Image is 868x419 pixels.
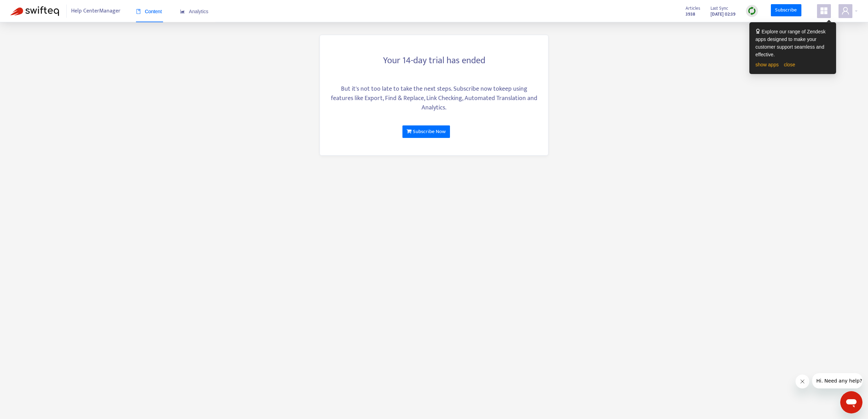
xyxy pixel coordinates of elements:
[710,10,735,18] strong: [DATE] 02:39
[136,9,141,14] span: book
[330,84,538,113] div: But it's not too late to take the next steps. Subscribe now to keep using features like Export, F...
[180,9,185,14] span: area-chart
[771,4,801,17] a: Subscribe
[330,55,538,66] h3: Your 14-day trial has ended
[136,9,162,14] span: Content
[402,125,450,138] a: Subscribe Now
[820,7,828,15] span: appstore
[756,62,779,67] a: show apps
[784,62,795,67] a: close
[686,10,695,18] strong: 3938
[71,5,120,18] span: Help Center Manager
[710,5,728,12] span: Last Sync
[840,391,862,413] iframe: Button to launch messaging window
[795,375,809,388] iframe: Close message
[686,5,700,12] span: Articles
[748,7,756,15] img: sync.dc5367851b00ba804db3.png
[841,7,850,15] span: user
[10,6,59,16] img: Swifteq
[756,28,830,58] div: Explore our range of Zendesk apps designed to make your customer support seamless and effective.
[812,373,862,388] iframe: Message from company
[180,9,209,14] span: Analytics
